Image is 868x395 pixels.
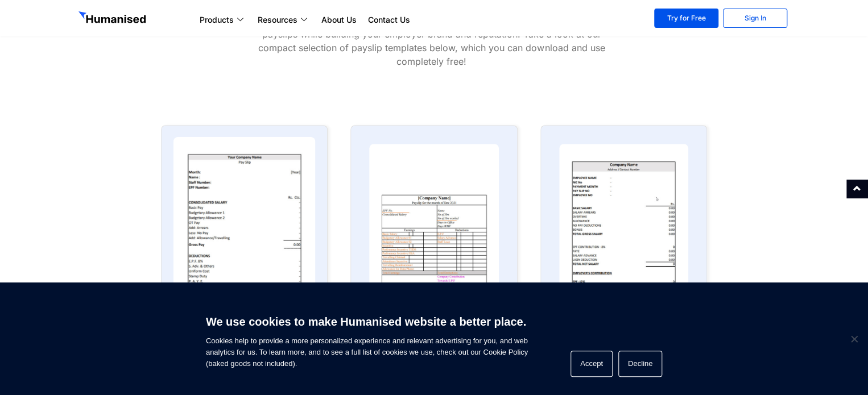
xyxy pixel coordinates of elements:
[362,13,416,27] a: Contact Us
[316,13,362,27] a: About Us
[723,9,787,28] a: Sign In
[206,314,528,330] h6: We use cookies to make Humanised website a better place.
[206,308,528,369] span: Cookies help to provide a more personalized experience and relevant advertising for you, and web ...
[848,333,859,344] span: Decline
[78,11,148,26] img: GetHumanised Logo
[618,351,662,377] button: Decline
[369,144,498,286] img: payslip template
[654,9,718,28] a: Try for Free
[173,137,316,293] img: payslip template
[194,13,252,27] a: Products
[571,351,613,377] button: Accept
[252,13,316,27] a: Resources
[559,144,688,286] img: payslip template
[244,14,619,68] p: We offer a few different payslip templates that’ll let you offer your staff professional payslips...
